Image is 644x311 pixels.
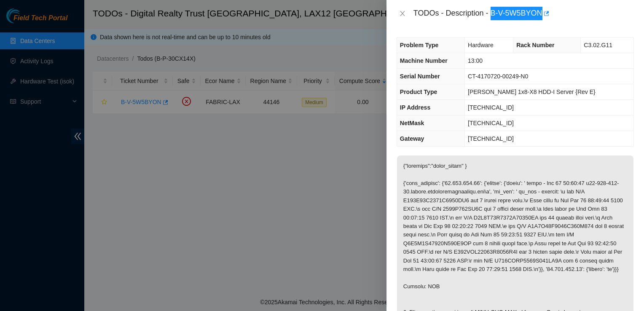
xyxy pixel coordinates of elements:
span: Machine Number [400,57,448,64]
span: Rack Number [516,42,554,48]
span: close [399,10,406,17]
span: Product Type [400,88,437,95]
button: Close [397,10,408,18]
span: CT-4170720-00249-N0 [468,73,528,80]
span: [TECHNICAL_ID] [468,104,514,111]
span: Problem Type [400,42,439,48]
div: TODOs - Description - B-V-5W5BYON [413,7,634,20]
span: [TECHNICAL_ID] [468,120,514,126]
span: Hardware [468,42,494,48]
span: 13:00 [468,57,483,64]
span: Gateway [400,135,424,142]
span: Serial Number [400,73,440,80]
span: [PERSON_NAME] 1x8-X8 HDD-I Server {Rev E} [468,88,596,95]
span: [TECHNICAL_ID] [468,135,514,142]
span: C3.02.G11 [584,42,612,48]
span: IP Address [400,104,430,111]
span: NetMask [400,120,424,126]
